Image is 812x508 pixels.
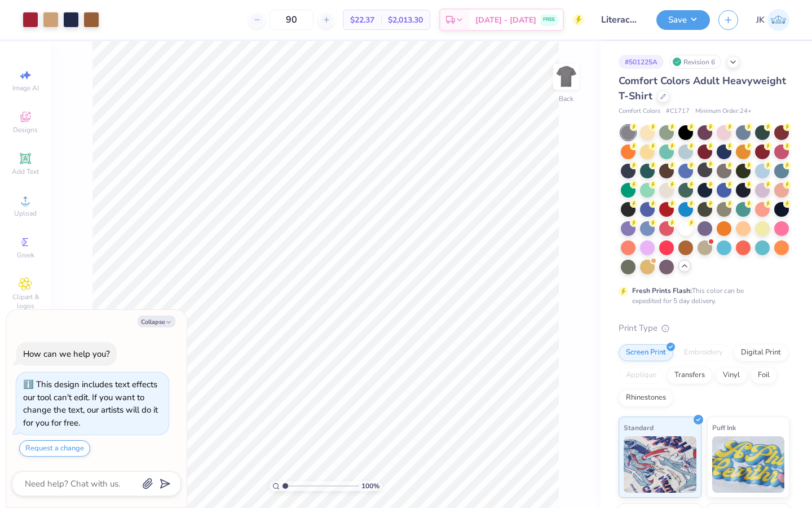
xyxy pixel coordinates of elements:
[734,344,788,361] div: Digital Print
[656,10,710,30] button: Save
[619,367,664,384] div: Applique
[555,65,577,88] img: Back
[756,9,789,31] a: JK
[751,367,777,384] div: Foil
[593,8,648,31] input: Untitled Design
[350,14,374,26] span: $22.37
[14,209,37,218] span: Upload
[12,84,39,93] span: Image AI
[619,74,786,103] span: Comfort Colors Adult Heavyweight T-Shirt
[767,9,789,31] img: Joshua Kelley
[361,481,379,491] span: 100 %
[619,107,660,116] span: Comfort Colors
[667,367,712,384] div: Transfers
[695,107,752,116] span: Minimum Order: 24 +
[619,322,789,335] div: Print Type
[619,344,673,361] div: Screen Print
[624,422,654,433] span: Standard
[619,55,664,69] div: # 501225A
[138,316,175,327] button: Collapse
[712,436,785,493] img: Puff Ink
[543,16,555,24] span: FREE
[388,14,423,26] span: $2,013.30
[23,379,158,428] div: This design includes text effects our tool can't edit. If you want to change the text, our artist...
[12,167,39,176] span: Add Text
[6,292,45,310] span: Clipart & logos
[632,286,771,306] div: This color can be expedited for 5 day delivery.
[677,344,730,361] div: Embroidery
[756,14,765,27] span: JK
[632,286,692,295] strong: Fresh Prints Flash:
[23,348,110,360] div: How can we help you?
[19,440,90,457] button: Request a change
[666,107,690,116] span: # C1717
[270,10,314,30] input: – –
[475,14,536,26] span: [DATE] - [DATE]
[559,94,573,104] div: Back
[716,367,747,384] div: Vinyl
[624,436,696,493] img: Standard
[13,125,38,134] span: Designs
[17,251,34,260] span: Greek
[712,422,736,433] span: Puff Ink
[619,389,673,406] div: Rhinestones
[669,55,721,69] div: Revision 6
